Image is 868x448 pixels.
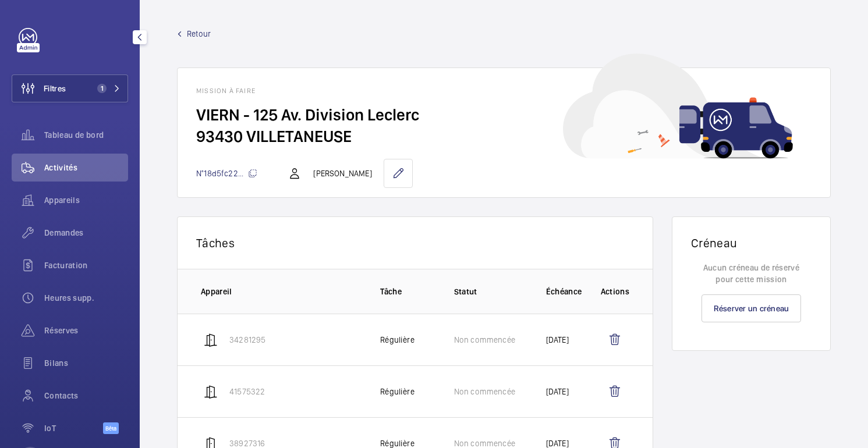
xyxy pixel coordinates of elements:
[454,386,515,397] p: Non commencée
[44,195,80,205] font: Appareils
[44,84,66,93] font: Filtres
[44,326,79,335] font: Réserves
[44,358,68,368] font: Bilans
[44,228,84,237] font: Demandes
[105,425,116,432] font: Bêta
[380,386,414,397] p: Régulière
[187,28,211,40] span: Retour
[380,334,414,346] p: Régulière
[44,261,88,270] font: Facturation
[380,286,435,297] p: Tâche
[454,334,515,346] p: Non commencée
[44,130,104,140] font: Tableau de bord
[101,84,104,93] font: 1
[196,236,634,250] p: Tâches
[204,385,218,399] img: automatic_door.svg
[44,163,77,172] font: Activités
[196,87,812,95] h1: Mission à faire
[229,334,265,346] p: 34281295
[196,104,812,126] h2: VIERN - 125 Av. Division Leclerc
[691,262,812,285] p: Aucun créneau de réservé pour cette mission
[546,334,569,346] p: [DATE]
[546,286,582,297] p: Échéance
[44,424,56,433] font: IoT
[196,126,812,147] h2: 93430 VILLETANEUSE
[201,286,362,297] p: Appareil
[313,168,371,179] p: [PERSON_NAME]
[44,391,79,400] font: Contacts
[691,236,812,250] h1: Créneau
[546,386,569,397] p: [DATE]
[12,74,128,102] button: Filtres1
[229,386,265,397] p: 41575322
[196,169,257,178] span: N°18d5fc22...
[702,294,802,322] a: Réserver un créneau
[563,54,793,159] img: car delivery
[44,293,94,303] font: Heures supp.
[204,333,218,347] img: automatic_door.svg
[601,286,629,297] p: Actions
[454,286,527,297] p: Statut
